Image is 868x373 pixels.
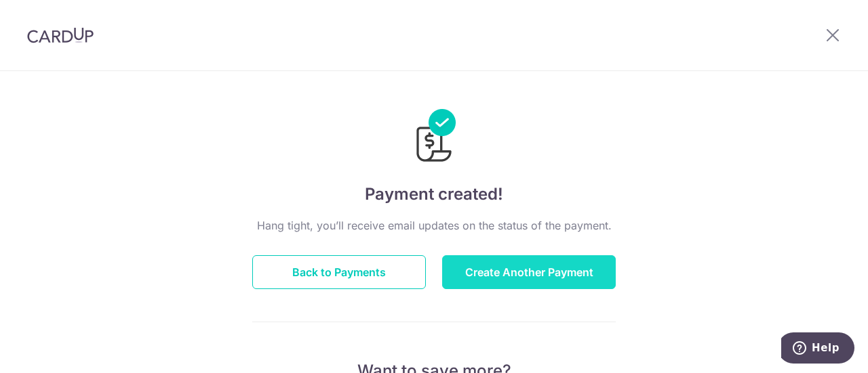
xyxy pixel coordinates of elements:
iframe: Opens a widget where you can find more information [781,332,854,366]
button: Create Another Payment [442,255,616,289]
button: Back to Payments [252,255,426,289]
img: Payments [412,109,456,166]
img: CardUp [27,27,94,43]
p: Hang tight, you’ll receive email updates on the status of the payment. [252,217,616,234]
h4: Payment created! [252,182,616,206]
